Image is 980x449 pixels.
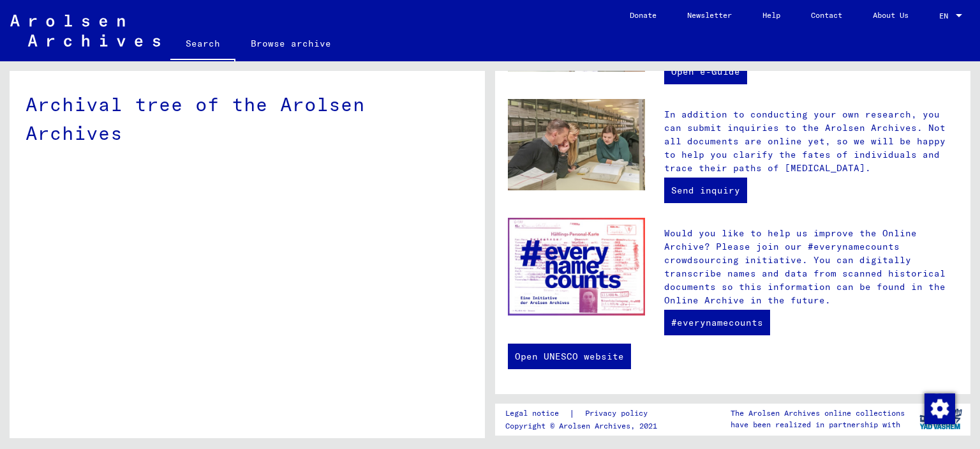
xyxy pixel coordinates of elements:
[664,178,747,203] a: Send inquiry
[505,407,663,420] div: |
[664,59,747,84] a: Open e-Guide
[664,310,770,335] a: #everynamecounts
[917,403,965,435] img: yv_logo.png
[505,420,663,432] p: Copyright © Arolsen Archives, 2021
[664,227,958,307] p: Would you like to help us improve the Online Archive? Please join our #everynamecounts crowdsourc...
[939,11,953,20] span: EN
[664,108,958,175] p: In addition to conducting your own research, you can submit inquiries to the Arolsen Archives. No...
[235,28,346,59] a: Browse archive
[505,407,569,420] a: Legal notice
[170,28,235,61] a: Search
[924,393,954,423] div: Change consent
[924,393,955,424] img: Change consent
[10,15,160,47] img: Arolsen_neg.svg
[575,407,663,420] a: Privacy policy
[508,218,645,316] img: enc.jpg
[508,99,645,191] img: inquiries.jpg
[731,407,905,419] p: The Arolsen Archives online collections
[731,419,905,430] p: have been realized in partnership with
[508,344,631,369] a: Open UNESCO website
[26,90,469,148] div: Archival tree of the Arolsen Archives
